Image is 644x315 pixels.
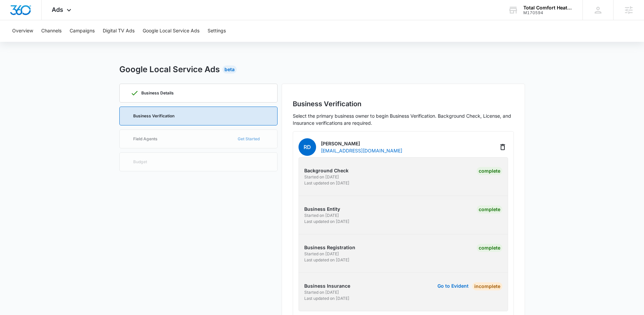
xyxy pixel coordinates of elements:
[304,289,401,295] p: Started on [DATE]
[41,20,62,42] button: Channels
[52,6,63,13] span: Ads
[437,284,469,288] button: Go to Evident
[119,107,278,125] a: Business Verification
[293,99,514,109] h2: Business Verification
[143,20,199,42] button: Google Local Service Ads
[523,5,573,10] div: account name
[523,10,573,15] div: account id
[304,251,401,257] p: Started on [DATE]
[304,219,401,225] p: Last updated on [DATE]
[304,212,401,219] p: Started on [DATE]
[477,205,502,213] div: Complete
[293,112,514,126] p: Select the primary business owner to begin Business Verification. Background Check, License, and ...
[304,244,401,251] p: Business Registration
[119,84,278,103] a: Business Details
[299,138,316,156] span: RD
[304,205,401,212] p: Business Entity
[304,180,401,186] p: Last updated on [DATE]
[208,20,226,42] button: Settings
[222,65,237,74] div: Beta
[133,114,174,118] p: Business Verification
[321,140,402,147] p: [PERSON_NAME]
[472,282,502,290] div: Incomplete
[497,142,508,152] button: Delete
[477,167,502,175] div: Complete
[304,174,401,180] p: Started on [DATE]
[477,244,502,252] div: Complete
[70,20,95,42] button: Campaigns
[321,147,402,154] p: [EMAIL_ADDRESS][DOMAIN_NAME]
[304,282,401,289] p: Business Insurance
[141,91,174,95] p: Business Details
[304,295,401,302] p: Last updated on [DATE]
[304,167,401,174] p: Background Check
[12,20,33,42] button: Overview
[103,20,135,42] button: Digital TV Ads
[304,257,401,263] p: Last updated on [DATE]
[119,63,220,76] h2: Google Local Service Ads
